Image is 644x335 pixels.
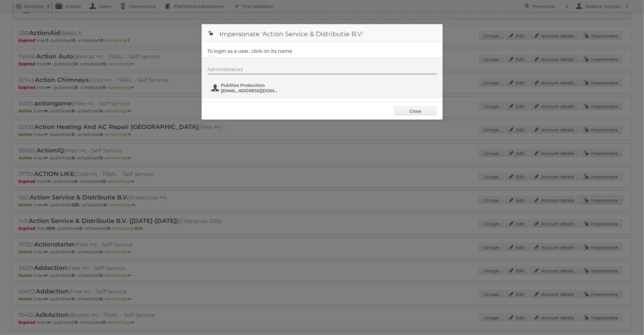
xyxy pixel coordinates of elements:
div: Administrators [208,67,437,74]
h1: Impersonate 'Action Service & Distributie B.V.' [202,24,443,42]
legend: To login as a user, click on its name [208,48,293,54]
button: Publitas Production [EMAIL_ADDRESS][DOMAIN_NAME] [211,82,281,94]
span: [EMAIL_ADDRESS][DOMAIN_NAME] [221,88,280,93]
span: Publitas Production [221,83,280,88]
a: Close [394,106,437,115]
